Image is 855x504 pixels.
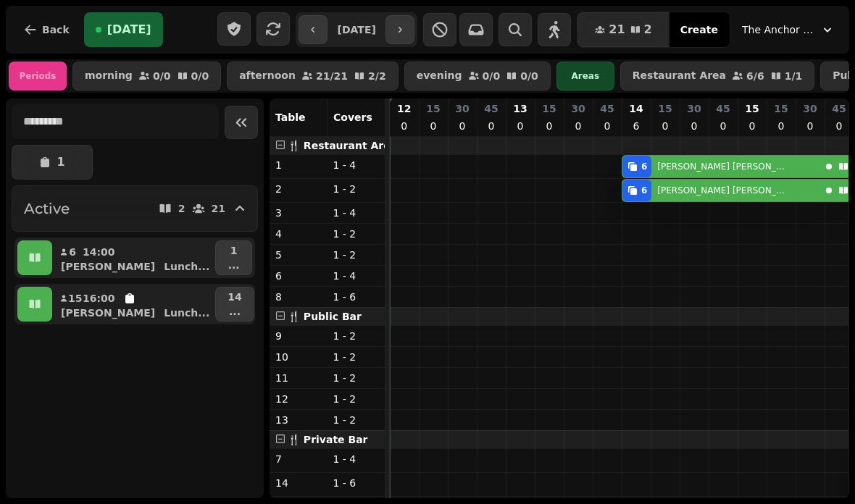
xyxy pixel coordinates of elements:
p: 3 [275,206,322,220]
p: 21 [212,203,225,214]
p: ... [228,258,240,272]
p: 1 - 2 [333,350,380,364]
p: 0 / 0 [520,71,538,81]
p: 9 [275,329,322,343]
p: 0 [456,119,468,133]
p: 0 [427,119,439,133]
p: 6 / 6 [746,71,764,81]
p: 0 [833,119,845,133]
p: 0 [804,119,816,133]
p: 1 - 6 [333,290,380,304]
p: 15 [658,101,672,116]
p: 45 [484,101,498,116]
button: 1... [215,240,252,275]
p: 0 [485,119,497,133]
p: 1 - 2 [333,248,380,262]
button: 14... [215,287,254,322]
p: 12 [275,392,322,406]
p: 30 [687,101,701,116]
button: Back [12,12,81,47]
p: 14 [629,101,643,116]
div: 6 [641,185,647,196]
button: morning0/00/0 [72,62,221,91]
span: Back [42,25,70,35]
p: 1 - 2 [333,392,380,406]
button: [DATE] [84,12,163,47]
p: 6 [630,119,642,133]
h2: Active [24,198,70,219]
p: 6 [275,269,322,283]
p: 0 [514,119,526,133]
p: 0 / 0 [191,71,209,81]
p: 10 [275,350,322,364]
p: 1 [228,243,240,258]
p: [PERSON_NAME] [PERSON_NAME] [657,185,790,196]
p: evening [417,70,462,82]
p: ... [228,304,241,319]
p: 15 [542,101,556,116]
button: 212 [577,12,669,47]
p: 1 - 2 [333,371,380,385]
p: 0 [659,119,671,133]
p: 13 [275,413,322,427]
span: Create [680,25,718,35]
p: 1 - 4 [333,269,380,283]
p: 12 [397,101,411,116]
p: morning [85,70,133,82]
p: 2 [275,182,322,196]
p: 1 [57,156,64,168]
span: 🍴 Restaurant Area [288,140,397,151]
p: 1 - 4 [333,158,380,172]
p: 14 [228,290,241,304]
p: 14 [275,476,322,490]
p: 30 [571,101,585,116]
p: 0 [601,119,613,133]
p: 16:00 [83,291,115,306]
p: 1 - 2 [333,329,380,343]
p: 0 [688,119,700,133]
button: Collapse sidebar [225,106,258,139]
span: Table [275,112,306,123]
span: 2 [644,24,652,35]
p: 15 [68,291,77,306]
p: 4 [275,227,322,241]
p: [PERSON_NAME] [PERSON_NAME] [657,161,790,172]
p: 15 [774,101,788,116]
p: 1 / 1 [785,71,803,81]
span: 🍴 Public Bar [288,311,362,322]
button: The Anchor Inn [733,17,843,43]
div: Areas [556,62,614,91]
p: 30 [803,101,817,116]
p: 6 [68,245,77,259]
span: Covers [333,112,372,123]
p: 45 [832,101,846,116]
button: 614:00[PERSON_NAME]Lunch... [55,240,212,275]
button: evening0/00/0 [404,62,551,91]
p: 13 [513,101,527,116]
p: Restaurant Area [633,70,726,82]
p: Lunch ... [164,259,209,274]
p: 0 [543,119,555,133]
p: Lunch ... [164,306,209,320]
button: Active221 [12,185,258,232]
p: 30 [455,101,469,116]
p: 0 / 0 [153,71,171,81]
button: Create [669,12,730,47]
p: 1 - 6 [333,476,380,490]
p: 1 - 2 [333,182,380,196]
p: 2 / 2 [368,71,386,81]
p: 1 - 4 [333,452,380,466]
p: 0 [717,119,729,133]
button: Restaurant Area6/61/1 [620,62,815,91]
p: 21 / 21 [316,71,348,81]
p: [PERSON_NAME] [61,306,155,320]
p: 45 [716,101,730,116]
button: 1516:00[PERSON_NAME]Lunch... [55,287,212,322]
p: 15 [745,101,759,116]
p: 45 [600,101,614,116]
p: 1 - 4 [333,206,380,220]
div: 6 [641,161,647,172]
button: 1 [12,145,93,180]
p: 1 [275,158,322,172]
div: Periods [9,62,67,91]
